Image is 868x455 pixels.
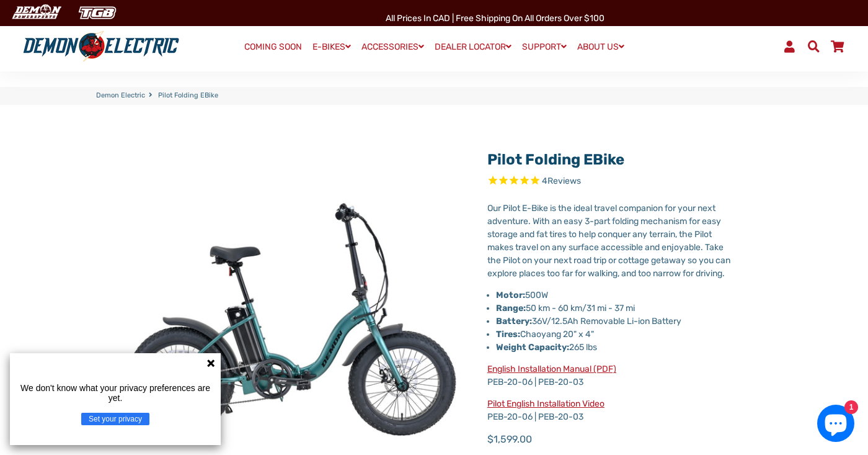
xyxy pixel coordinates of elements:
[547,176,581,186] span: Reviews
[573,38,629,56] a: ABOUT US
[496,329,520,340] strong: Tires:
[487,364,616,374] a: English Installation Manual (PDF)
[6,2,66,23] img: Demon Electric
[542,176,581,186] span: 4 reviews
[487,202,735,280] p: Our Pilot E-Bike is the ideal travel companion for your next adventure. With an easy 3-part foldi...
[487,432,532,447] span: $1,599.00
[496,303,526,313] strong: Range:
[386,13,604,24] span: All Prices in CAD | Free shipping on all orders over $100
[496,329,594,340] span: Chaoyang 20" x 4"
[496,316,532,327] strong: Battery:
[487,151,624,168] a: Pilot Folding eBike
[813,405,858,445] inbox-online-store-chat: Shopify online store chat
[308,38,355,56] a: E-BIKES
[487,174,735,189] span: Rated 5.0 out of 5 stars 4 reviews
[487,399,604,409] a: Pilot English Installation Video
[240,38,306,56] a: COMING SOON
[487,363,735,389] p: PEB-20-06 | PEB-20-03
[496,290,525,300] strong: Motor:
[72,2,123,23] img: TGB Canada
[81,413,149,425] button: Set your privacy
[525,290,548,300] span: 500W
[496,342,569,353] strong: Weight Capacity:
[496,303,635,313] span: 50 km - 60 km/31 mi - 37 mi
[496,341,735,354] p: 265 lbs
[496,316,681,327] span: 36V/12.5Ah Removable Li-ion Battery
[158,91,218,101] span: Pilot Folding eBike
[487,397,735,423] p: PEB-20-06 | PEB-20-03
[357,38,428,56] a: ACCESSORIES
[96,91,145,101] a: Demon Electric
[15,383,216,403] p: We don't know what your privacy preferences are yet.
[518,38,571,56] a: SUPPORT
[430,38,516,56] a: DEALER LOCATOR
[19,30,184,63] img: Demon Electric logo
